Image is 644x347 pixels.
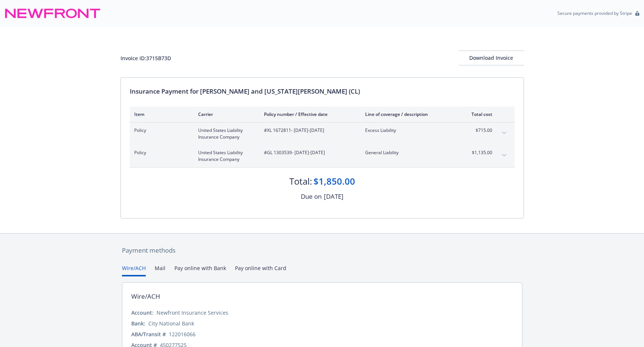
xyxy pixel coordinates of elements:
div: 122016066 [169,330,196,338]
button: Wire/ACH [122,264,146,276]
span: General Liability [365,149,453,156]
div: Download Invoice [459,51,524,65]
div: Item [134,111,186,117]
div: PolicyUnited States Liability Insurance Company#XL 1672811- [DATE]-[DATE]Excess Liability$715.00e... [130,123,515,145]
div: Policy number / Effective date [264,111,353,117]
div: PolicyUnited States Liability Insurance Company#GL 1303539- [DATE]-[DATE]General Liability$1,135.... [130,145,515,167]
span: Policy [134,149,186,156]
span: Excess Liability [365,127,453,134]
button: Download Invoice [459,51,524,65]
span: $715.00 [464,127,492,134]
div: Total cost [464,111,492,117]
span: Policy [134,127,186,134]
div: Account: [131,309,154,317]
span: #XL 1672811 - [DATE]-[DATE] [264,127,353,134]
button: expand content [498,149,510,161]
div: Insurance Payment for [PERSON_NAME] and [US_STATE][PERSON_NAME] (CL) [130,87,515,96]
span: United States Liability Insurance Company [198,149,252,163]
span: $1,135.00 [464,149,492,156]
div: Line of coverage / description [365,111,453,117]
div: $1,850.00 [313,175,355,188]
button: Pay online with Card [235,264,286,276]
div: Newfront Insurance Services [157,309,228,317]
span: #GL 1303539 - [DATE]-[DATE] [264,149,353,156]
button: Mail [155,264,165,276]
div: Bank: [131,320,145,327]
p: Secure payments provided by Stripe [557,10,632,16]
span: United States Liability Insurance Company [198,127,252,140]
div: Wire/ACH [131,292,160,301]
div: Total: [289,175,312,188]
div: Carrier [198,111,252,117]
div: Payment methods [122,246,522,255]
button: Pay online with Bank [174,264,226,276]
div: Due on [301,192,322,201]
div: ABA/Transit # [131,330,166,338]
div: City National Bank [148,320,194,327]
div: Invoice ID: 3715B73D [120,54,171,62]
div: [DATE] [324,192,344,201]
button: expand content [498,127,510,139]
